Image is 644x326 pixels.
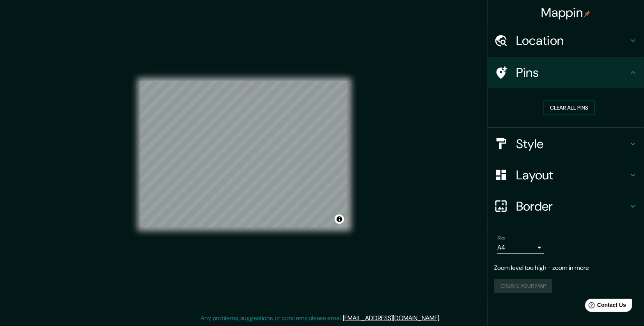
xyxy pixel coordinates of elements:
[497,241,544,254] div: A4
[516,33,628,48] h4: Location
[494,263,638,273] p: Zoom level too high - zoom in more
[442,314,444,323] div: .
[488,159,644,191] div: Layout
[541,5,591,20] h4: Mappin
[516,198,628,214] h4: Border
[516,65,628,80] h4: Pins
[488,128,644,159] div: Style
[497,234,506,241] label: Size
[140,81,348,228] canvas: Map
[488,25,644,56] div: Location
[201,314,441,323] p: Any problems, suggestions, or concerns please email .
[488,57,644,88] div: Pins
[575,296,635,317] iframe: Help widget launcher
[488,191,644,222] div: Border
[335,214,344,224] button: Toggle attribution
[441,314,442,323] div: .
[343,314,440,322] a: [EMAIL_ADDRESS][DOMAIN_NAME]
[516,167,628,183] h4: Layout
[584,11,591,17] img: pin-icon.png
[516,136,628,152] h4: Style
[544,101,594,115] button: Clear all pins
